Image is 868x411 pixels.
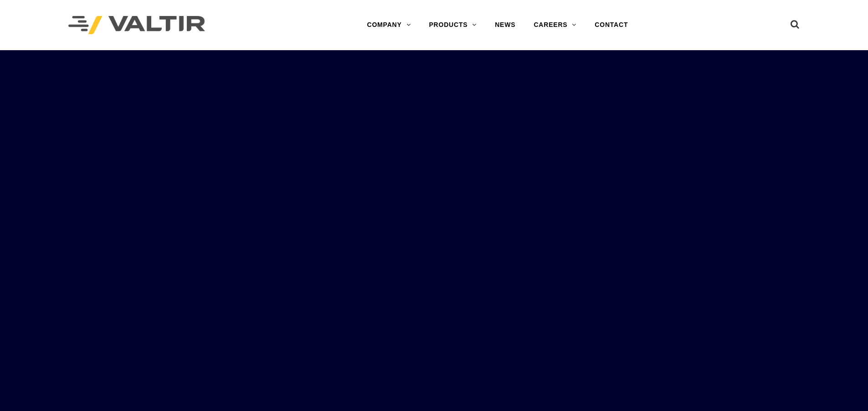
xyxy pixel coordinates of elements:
a: PRODUCTS [420,16,486,34]
img: Valtir [68,16,205,35]
a: CONTACT [586,16,637,34]
a: CAREERS [524,16,586,34]
a: NEWS [486,16,524,34]
a: COMPANY [358,16,420,34]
